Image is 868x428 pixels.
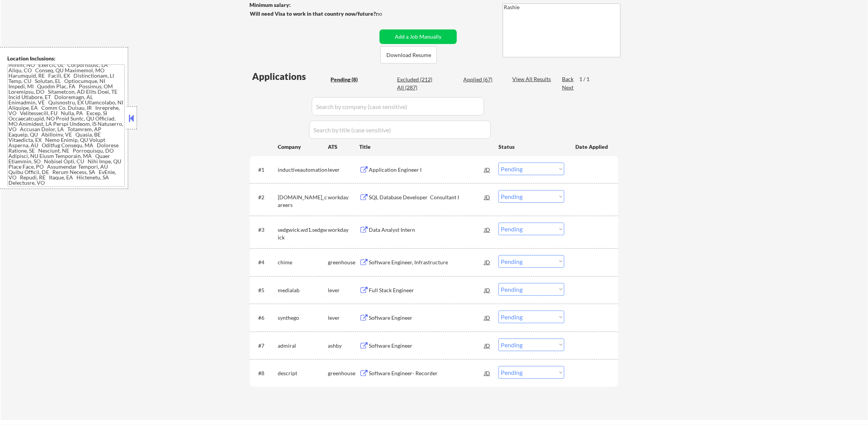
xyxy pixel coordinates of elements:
div: lever [328,166,359,174]
div: View All Results [512,75,553,83]
div: Pending (8) [331,76,369,83]
div: #3 [258,226,272,234]
div: #4 [258,259,272,266]
div: Excluded (212) [397,76,435,83]
div: JD [484,338,491,352]
div: #5 [258,286,272,294]
div: JD [484,255,491,269]
div: workday [328,194,359,201]
div: JD [484,283,491,297]
div: greenhouse [328,259,359,266]
div: Company [278,143,328,151]
div: #6 [258,314,272,322]
div: #1 [258,166,272,174]
div: JD [484,190,491,204]
div: #8 [258,369,272,377]
div: lever [328,286,359,294]
div: medialab [278,286,328,294]
div: inductiveautomation [278,166,328,174]
div: All (287) [397,84,435,91]
div: no [376,10,398,18]
button: Add a Job Manually [379,29,457,44]
div: Status [498,140,564,153]
strong: Minimum salary: [249,2,291,8]
div: sedgwick.wd1.sedgwick [278,226,328,241]
div: ashby [328,342,359,350]
div: descript [278,369,328,377]
div: SQL Database Developer Consultant I [369,194,484,201]
div: Title [359,143,491,151]
input: Search by company (case sensitive) [312,97,484,116]
div: Software Engineer [369,314,484,322]
div: Date Applied [575,143,609,151]
div: Applied (67) [463,76,502,83]
div: admiral [278,342,328,350]
div: Software Engineer, Infrastructure [369,259,484,266]
div: Next [562,84,574,91]
div: Applications [252,72,328,81]
div: greenhouse [328,369,359,377]
div: Application Engineer I [369,166,484,174]
div: Software Engineer- Recorder [369,369,484,377]
div: Data Analyst Intern [369,226,484,234]
div: Software Engineer [369,342,484,350]
div: chime [278,259,328,266]
div: Location Inclusions: [7,55,125,62]
div: Back [562,75,574,83]
div: ATS [328,143,359,151]
div: Full Stack Engineer [369,286,484,294]
div: synthego [278,314,328,322]
div: #2 [258,194,272,201]
div: JD [484,311,491,324]
div: workday [328,226,359,234]
div: 1 / 1 [579,75,597,83]
div: JD [484,223,491,236]
strong: Will need Visa to work in that country now/future?: [250,10,377,17]
button: Download Resume [380,46,437,63]
div: lever [328,314,359,322]
div: [DOMAIN_NAME]_careers [278,194,328,208]
div: #7 [258,342,272,350]
div: JD [484,163,491,176]
input: Search by title (case sensitive) [309,120,491,139]
div: JD [484,366,491,380]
